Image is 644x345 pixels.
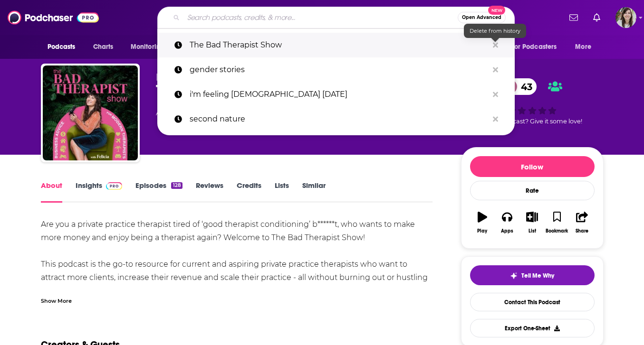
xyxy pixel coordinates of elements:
div: A weekly podcast [156,107,323,119]
img: tell me why sparkle [510,272,518,280]
a: The Bad Therapist Show [157,33,515,57]
img: Podchaser - Follow, Share and Rate Podcasts [8,9,99,27]
a: About [41,181,62,203]
a: i'm feeling [DEMOGRAPHIC_DATA] [DATE] [157,82,515,107]
p: gender stories [190,57,488,82]
div: 43Good podcast? Give it some love! [461,72,604,131]
span: 43 [511,78,537,95]
span: Monitoring [131,40,164,54]
button: List [519,205,544,240]
div: Delete from history [464,24,526,38]
button: Open AdvancedNew [458,12,506,23]
button: open menu [568,38,603,56]
a: 43 [502,78,537,95]
p: second nature [190,107,488,131]
button: Follow [470,156,595,177]
p: The Bad Therapist Show [190,33,488,57]
span: Podcasts [48,40,76,54]
span: New [488,6,505,15]
button: Export One-Sheet [470,319,595,337]
div: 128 [171,182,182,189]
a: Similar [302,181,326,203]
a: Show notifications dropdown [566,9,582,26]
button: Share [569,205,594,240]
a: Reviews [196,181,223,203]
button: Play [470,205,495,240]
a: second nature [157,107,515,131]
span: Good podcast? Give it some love! [482,118,582,125]
span: Open Advanced [462,15,501,20]
img: The Bad Therapist Show [43,65,138,160]
a: Lists [275,181,289,203]
p: i'm feeling queer today [190,82,488,107]
span: Logged in as devinandrade [615,7,636,28]
div: Bookmark [546,228,568,234]
div: Rate [470,181,595,200]
span: For Podcasters [511,40,557,54]
button: Bookmark [545,205,569,240]
button: tell me why sparkleTell Me Why [470,265,595,285]
button: Apps [495,205,519,240]
input: Search podcasts, credits, & more... [183,10,458,25]
span: Tell Me Why [521,272,554,280]
a: InsightsPodchaser Pro [76,181,123,203]
div: List [529,228,536,234]
a: Show notifications dropdown [589,9,604,26]
button: open menu [41,38,88,56]
div: Search podcasts, credits, & more... [157,7,515,28]
span: [PERSON_NAME] | Business Coach for Therapists [156,72,352,81]
a: Contact This Podcast [470,293,595,311]
div: Play [477,228,487,234]
span: More [575,40,591,54]
a: Credits [237,181,261,203]
img: User Profile [615,7,636,28]
div: Apps [501,228,513,234]
span: Charts [93,40,114,54]
button: open menu [505,38,571,56]
button: open menu [124,38,177,56]
div: Share [576,228,588,234]
button: Show profile menu [615,7,636,28]
img: Podchaser Pro [106,182,123,190]
a: Episodes128 [135,181,182,203]
a: gender stories [157,57,515,82]
a: Charts [87,38,119,56]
